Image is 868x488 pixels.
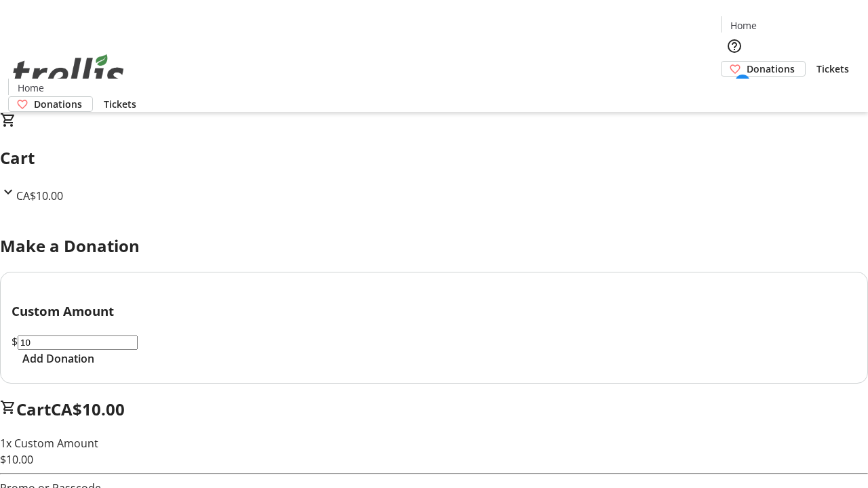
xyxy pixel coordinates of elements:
[816,62,849,76] span: Tickets
[12,302,856,321] h3: Custom Amount
[51,398,125,420] span: CA$10.00
[93,97,147,111] a: Tickets
[8,39,129,107] img: Orient E2E Organization jilktz4xHa's Logo
[722,18,765,33] a: Home
[18,81,44,95] span: Home
[22,350,94,367] span: Add Donation
[34,97,82,111] span: Donations
[18,335,138,350] input: Donation Amount
[8,96,93,112] a: Donations
[12,350,105,367] button: Add Donation
[104,97,136,111] span: Tickets
[747,62,795,76] span: Donations
[721,33,748,60] button: Help
[721,77,748,104] button: Cart
[9,81,52,95] a: Home
[806,62,860,76] a: Tickets
[721,61,806,77] a: Donations
[730,18,757,33] span: Home
[16,188,63,203] span: CA$10.00
[12,334,18,349] span: $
